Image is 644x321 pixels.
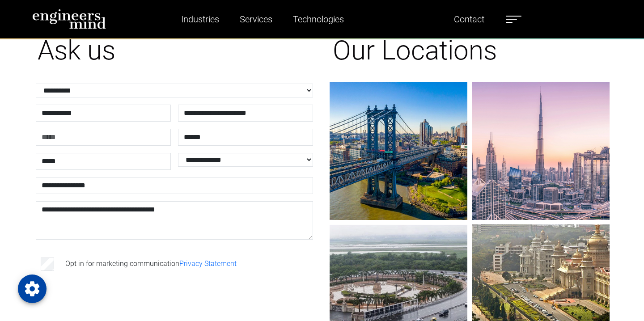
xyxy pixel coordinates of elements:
[333,34,606,67] h1: Our Locations
[65,258,237,269] label: Opt in for marketing communication
[450,9,488,30] a: Contact
[289,9,347,30] a: Technologies
[236,9,276,30] a: Services
[38,34,311,67] h1: Ask us
[32,9,106,29] img: logo
[179,259,237,268] a: Privacy Statement
[178,9,223,30] a: Industries
[330,82,467,220] img: gif
[472,82,610,220] img: gif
